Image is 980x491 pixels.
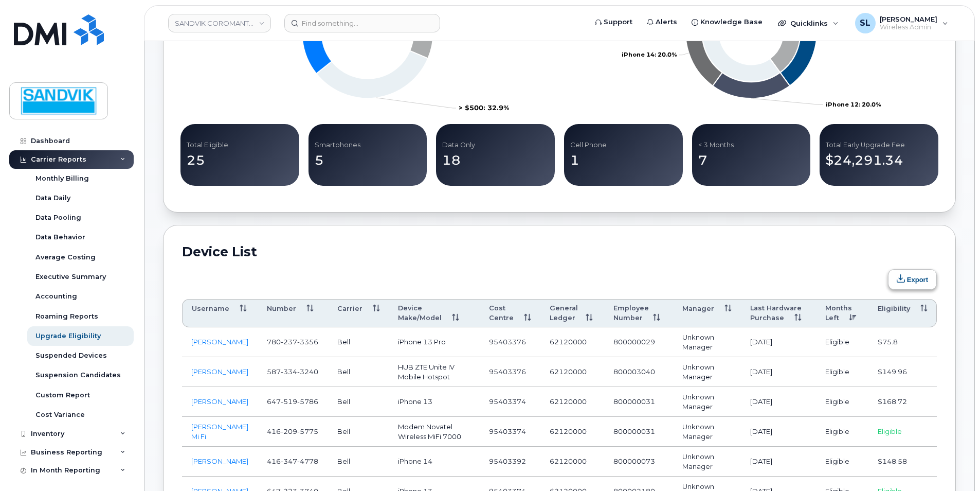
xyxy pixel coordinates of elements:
td: Eligible [816,447,868,477]
span: [PERSON_NAME] [880,15,937,23]
a: [PERSON_NAME] [191,397,248,406]
p: 25 [187,151,293,170]
input: Find something... [284,14,440,32]
th: Months Left: activate to sort column ascending [816,299,868,328]
th: General Ledger: activate to sort column ascending [540,299,604,328]
p: 5 [315,151,421,170]
td: 800003040 [604,357,673,387]
th: Last Hardware Purchase: activate to sort column ascending [741,299,815,328]
th: Employee Number: activate to sort column ascending [604,299,673,328]
g: iPhone 12: 20.0% [826,101,881,108]
a: Alerts [640,12,684,32]
span: 334 [281,367,297,376]
span: Support [604,17,632,27]
td: Unknown Manager [673,357,741,387]
td: Bell [328,417,389,447]
a: [PERSON_NAME] [191,457,248,465]
th: Eligibility: activate to sort column ascending [868,299,937,328]
td: Bell [328,447,389,477]
td: 95403392 [480,447,540,477]
td: [DATE] [741,417,815,447]
button: Export [888,269,937,290]
span: 237 [281,338,297,346]
td: 62120000 [540,417,604,447]
td: Bell [328,387,389,417]
p: < 3 Months [698,141,805,150]
p: 7 [698,151,805,170]
td: 62120000 [540,387,604,417]
span: 4778 [297,457,318,465]
td: 800000031 [604,417,673,447]
td: iPhone 13 Pro [389,327,480,357]
td: $75.8 [868,327,937,357]
td: 62120000 [540,447,604,477]
td: $168.72 [868,387,937,417]
td: Unknown Manager [673,387,741,417]
a: [PERSON_NAME] Mi Fi [191,423,248,441]
td: $149.96 [868,357,937,387]
span: 3356 [297,338,318,346]
th: Username: activate to sort column ascending [182,299,258,328]
td: [DATE] [741,357,815,387]
td: Modem Novatel Wireless MiFi 7000 [389,417,480,447]
p: $24,291.34 [826,151,932,170]
td: Bell [328,327,389,357]
a: [PERSON_NAME] [191,367,248,376]
h2: Device List [182,244,937,259]
p: 1 [570,151,677,170]
span: 5775 [297,427,318,435]
a: SANDVIK COROMANT CANADA INC [168,14,271,32]
td: 800000073 [604,447,673,477]
p: Cell Phone [570,141,677,150]
td: Eligible [816,387,868,417]
p: Total Eligible [187,141,293,150]
a: [PERSON_NAME] [191,338,248,346]
tspan: > $500: 32.9% [459,103,509,112]
div: Quicklinks [771,13,846,33]
td: [DATE] [741,387,815,417]
span: 209 [281,427,297,435]
td: 95403376 [480,327,540,357]
td: iPhone 14 [389,447,480,477]
span: Knowledge Base [700,17,763,27]
td: Unknown Manager [673,327,741,357]
td: iPhone 13 [389,387,480,417]
span: 416 [267,457,318,465]
span: 416 [267,427,318,435]
span: 519 [281,397,297,406]
td: Eligible [868,417,937,447]
td: Bell [328,357,389,387]
p: Smartphones [315,141,421,150]
span: 5786 [297,397,318,406]
td: [DATE] [741,327,815,357]
td: Unknown Manager [673,417,741,447]
p: Data Only [442,141,549,150]
td: Eligible [816,417,868,447]
span: Wireless Admin [880,23,937,31]
td: Eligible [816,357,868,387]
th: Cost Centre: activate to sort column ascending [480,299,540,328]
td: 800000029 [604,327,673,357]
td: 800000031 [604,387,673,417]
span: Quicklinks [790,19,828,27]
th: Number: activate to sort column ascending [258,299,328,328]
a: Knowledge Base [684,12,770,32]
td: 95403374 [480,417,540,447]
a: Support [588,12,640,32]
p: 18 [442,151,549,170]
span: SL [860,17,870,29]
td: Unknown Manager [673,447,741,477]
td: 95403374 [480,387,540,417]
span: 347 [281,457,297,465]
td: 62120000 [540,327,604,357]
td: Eligible [816,327,868,357]
tspan: iPhone 14: 20.0% [622,51,677,58]
p: Total Early Upgrade Fee [826,141,932,150]
span: 587 [267,367,318,376]
td: HUB ZTE Unite IV Mobile Hotspot [389,357,480,387]
span: 780 [267,338,318,346]
td: $148.58 [868,447,937,477]
div: Stacy Lewis [848,13,955,33]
